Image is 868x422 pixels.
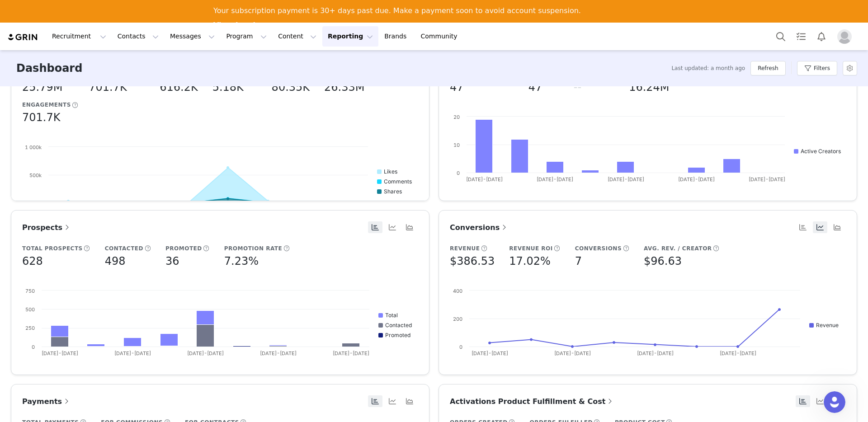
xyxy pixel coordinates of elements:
[824,391,845,413] iframe: Intercom live chat
[629,79,669,95] h5: 16.24M
[644,244,712,253] h5: Avg. Rev. / Creator
[720,350,756,356] text: [DATE]-[DATE]
[212,79,244,95] h5: 5.18K
[89,79,127,95] h5: 701.7K
[221,26,272,47] button: Program
[450,253,495,269] h5: $386.53
[114,350,151,356] text: [DATE]-[DATE]
[260,350,297,356] text: [DATE]-[DATE]
[25,306,35,313] text: 500
[25,325,35,331] text: 250
[16,60,82,76] h3: Dashboard
[453,288,462,294] text: 400
[272,79,310,95] h5: 80.35K
[466,176,503,183] text: [DATE]-[DATE]
[459,344,462,350] text: 0
[671,64,745,72] span: Last updated: a month ago
[450,244,480,253] h5: Revenue
[22,79,62,95] h5: 25.79M
[105,244,143,253] h5: Contacted
[384,168,397,175] text: Likes
[112,26,164,47] button: Contacts
[38,200,42,206] text: 0
[224,244,282,253] h5: Promotion Rate
[32,344,35,350] text: 0
[450,223,509,232] span: Conversions
[160,79,198,95] h5: 616.2K
[385,322,412,328] text: Contacted
[384,178,412,185] text: Comments
[187,350,224,356] text: [DATE]-[DATE]
[165,244,202,253] h5: Promoted
[816,322,839,328] text: Revenue
[575,253,582,269] h5: 7
[750,61,785,75] button: Refresh
[509,253,551,269] h5: 17.02%
[801,148,841,155] text: Active Creators
[574,79,581,95] h5: --
[22,397,71,406] span: Payments
[224,253,259,269] h5: 7.23%
[537,176,573,183] text: [DATE]-[DATE]
[22,223,71,232] span: Prospects
[22,109,60,126] h5: 701.7K
[678,176,715,183] text: [DATE]-[DATE]
[165,253,179,269] h5: 36
[22,222,71,233] a: Prospects
[457,170,460,176] text: 0
[415,26,467,47] a: Community
[322,26,378,47] button: Reporting
[644,253,682,269] h5: $96.63
[528,79,542,95] h5: 47
[25,144,42,150] text: 1 000k
[22,396,71,407] a: Payments
[749,176,785,183] text: [DATE]-[DATE]
[453,142,460,148] text: 10
[554,350,591,356] text: [DATE]-[DATE]
[379,26,415,47] a: Brands
[608,176,644,183] text: [DATE]-[DATE]
[385,312,398,319] text: Total
[453,316,462,322] text: 200
[324,79,364,95] h5: 26.33M
[472,350,508,356] text: [DATE]-[DATE]
[837,29,852,44] img: placeholder-profile.jpg
[22,101,71,109] h5: Engagements
[832,29,861,44] button: Profile
[771,26,791,47] button: Search
[105,253,126,269] h5: 498
[385,332,410,338] text: Promoted
[575,244,622,253] h5: Conversions
[453,114,460,120] text: 20
[25,288,35,294] text: 750
[450,222,509,233] a: Conversions
[22,253,43,269] h5: 628
[384,188,402,195] text: Shares
[47,26,112,47] button: Recruitment
[213,21,269,31] a: View Invoices
[450,79,464,95] h5: 47
[333,350,369,356] text: [DATE]-[DATE]
[273,26,322,47] button: Content
[791,26,811,47] a: Tasks
[213,6,581,15] div: Your subscription payment is 30+ days past due. Make a payment soon to avoid account suspension.
[29,172,42,178] text: 500k
[637,350,674,356] text: [DATE]-[DATE]
[450,397,614,406] span: Activations Product Fulfillment & Cost
[22,244,83,253] h5: Total Prospects
[811,26,831,47] button: Notifications
[7,33,39,42] img: grin logo
[509,244,553,253] h5: Revenue ROI
[450,396,614,407] a: Activations Product Fulfillment & Cost
[797,61,837,75] button: Filters
[165,26,220,47] button: Messages
[42,350,78,356] text: [DATE]-[DATE]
